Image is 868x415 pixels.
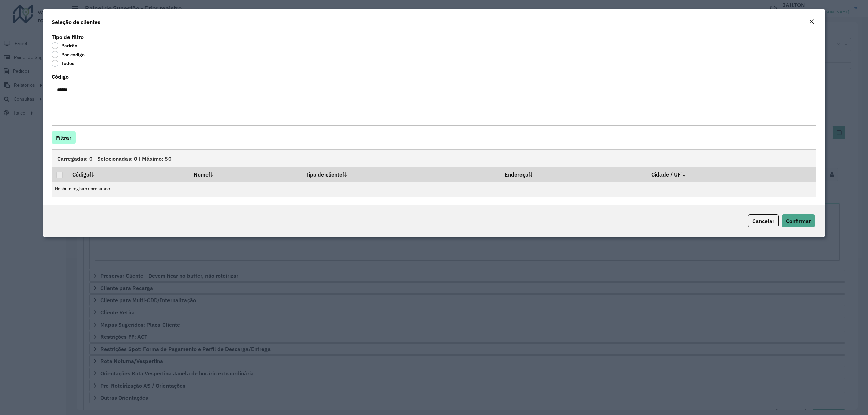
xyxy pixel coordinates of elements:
[52,60,74,67] label: Todos
[809,19,814,24] em: Fechar
[52,182,816,197] td: Nenhum registro encontrado
[786,217,811,224] span: Confirmar
[189,167,301,181] th: Nome
[52,149,816,167] div: Carregadas: 0 | Selecionadas: 0 | Máximo: 50
[807,18,816,26] button: Close
[301,167,500,181] th: Tipo de cliente
[52,51,85,58] label: Por código
[752,217,774,224] span: Cancelar
[748,214,779,227] button: Cancelar
[782,214,815,227] button: Confirmar
[52,33,84,41] label: Tipo de filtro
[647,167,816,181] th: Cidade / UF
[52,42,77,49] label: Padrão
[67,167,189,181] th: Código
[52,72,69,81] label: Código
[52,131,76,144] button: Filtrar
[52,18,100,26] h4: Seleção de clientes
[500,167,647,181] th: Endereço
